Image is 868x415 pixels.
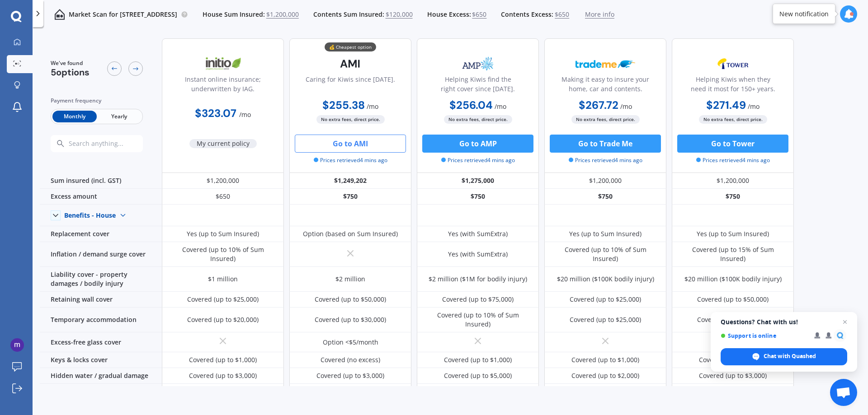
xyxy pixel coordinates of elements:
[427,10,471,19] span: House Excess:
[417,173,539,189] div: $1,275,000
[40,332,162,352] div: Excess-free glass cover
[557,275,654,284] div: $20 million ($100K bodily injury)
[10,338,24,352] img: ACg8ocILc0VwP5p1Ja-5E-otbZnCkCionQfc5bK5CC2Ot1jghUso0Q=s96-c
[684,275,782,284] div: $20 million ($100K bodily injury)
[544,189,666,205] div: $750
[679,245,787,263] div: Covered (up to 15% of Sum Insured)
[170,75,276,97] div: Instant online insurance; underwritten by IAG.
[697,229,769,238] div: Yes (up to Sum Insured)
[193,52,253,75] img: Initio.webp
[187,229,259,238] div: Yes (up to Sum Insured)
[187,295,259,304] div: Covered (up to $25,000)
[721,318,847,326] span: Questions? Chat with us!
[52,111,97,122] span: Monthly
[552,75,659,97] div: Making it easy to insure your home, car and contents.
[495,102,506,111] span: / mo
[162,173,284,189] div: $1,200,000
[314,156,387,164] span: Prices retrieved 4 mins ago
[830,379,857,406] div: Open chat
[570,315,641,324] div: Covered (up to $25,000)
[169,245,277,263] div: Covered (up to 10% of Sum Insured)
[679,75,786,97] div: Helping Kiwis when they need it most for 150+ years.
[323,338,378,347] div: Option <$5/month
[40,189,162,205] div: Excess amount
[51,66,90,78] span: 5 options
[417,189,539,205] div: $750
[321,355,380,364] div: Covered (no excess)
[697,295,769,304] div: Covered (up to $50,000)
[322,98,365,112] b: $255.38
[576,52,635,75] img: Trademe.webp
[422,135,533,153] button: Go to AMP
[313,10,384,19] span: Contents Sum Insured:
[69,10,177,19] p: Market Scan for [STREET_ADDRESS]
[764,352,816,360] span: Chat with Quashed
[448,52,508,75] img: AMP.webp
[677,135,788,153] button: Go to Tower
[295,135,406,153] button: Go to AMI
[54,9,65,20] img: home-and-contents.b802091223b8502ef2dd.svg
[448,229,508,238] div: Yes (with SumExtra)
[40,242,162,267] div: Inflation / demand surge cover
[442,295,514,304] div: Covered (up to $75,000)
[570,295,641,304] div: Covered (up to $25,000)
[441,156,515,164] span: Prices retrieved 4 mins ago
[544,173,666,189] div: $1,200,000
[551,245,660,263] div: Covered (up to 10% of Sum Insured)
[706,98,746,112] b: $271.49
[448,250,508,259] div: Yes (with SumExtra)
[51,59,90,67] span: We've found
[424,311,532,329] div: Covered (up to 10% of Sum Insured)
[703,52,763,75] img: Tower.webp
[239,110,251,119] span: / mo
[40,267,162,292] div: Liability cover - property damages / bodily injury
[386,10,413,19] span: $120,000
[444,355,512,364] div: Covered (up to $1,000)
[315,315,386,324] div: Covered (up to $30,000)
[40,352,162,368] div: Keys & locks cover
[579,98,618,112] b: $267.72
[699,371,767,380] div: Covered (up to $3,000)
[699,355,767,364] div: Covered (up to $2,000)
[429,275,527,284] div: $2 million ($1M for bodily injury)
[306,75,395,97] div: Caring for Kiwis since [DATE].
[64,211,116,219] div: Benefits - House
[472,10,486,19] span: $650
[696,156,770,164] span: Prices retrieved 4 mins ago
[571,115,640,124] span: No extra fees, direct price.
[425,75,531,97] div: Helping Kiwis find the right cover since [DATE].
[840,317,850,327] span: Close chat
[316,115,385,124] span: No extra fees, direct price.
[444,371,512,380] div: Covered (up to $5,000)
[162,189,284,205] div: $650
[203,10,265,19] span: House Sum Insured:
[321,52,380,75] img: AMI-text-1.webp
[335,275,365,284] div: $2 million
[367,102,378,111] span: / mo
[187,315,259,324] div: Covered (up to $20,000)
[189,371,257,380] div: Covered (up to $3,000)
[748,102,759,111] span: / mo
[289,173,411,189] div: $1,249,202
[40,308,162,332] div: Temporary accommodation
[97,111,141,122] span: Yearly
[501,10,553,19] span: Contents Excess:
[325,42,376,51] div: 💰 Cheapest option
[444,115,512,124] span: No extra fees, direct price.
[697,315,769,324] div: Covered (up to $30,000)
[303,229,398,238] div: Option (based on Sum Insured)
[569,156,642,164] span: Prices retrieved 4 mins ago
[208,275,238,284] div: $1 million
[40,292,162,308] div: Retaining wall cover
[189,139,257,148] span: My current policy
[449,98,493,112] b: $256.04
[68,140,160,148] input: Search anything...
[585,10,614,19] span: More info
[571,371,639,380] div: Covered (up to $2,000)
[721,348,847,365] div: Chat with Quashed
[620,102,632,111] span: / mo
[672,173,794,189] div: $1,200,000
[266,10,299,19] span: $1,200,000
[40,384,162,400] div: Recreational features
[672,189,794,205] div: $750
